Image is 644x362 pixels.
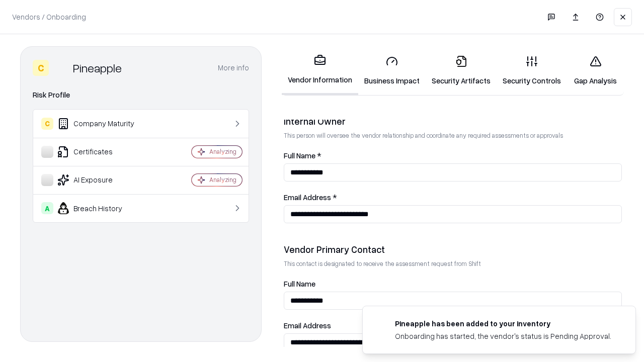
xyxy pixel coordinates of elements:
label: Full Name [284,280,622,288]
a: Business Impact [358,47,426,94]
label: Full Name * [284,152,622,159]
a: Gap Analysis [567,47,624,94]
label: Email Address [284,322,622,329]
div: A [41,202,53,214]
img: pineappleenergy.com [375,318,387,330]
a: Security Artifacts [426,47,497,94]
div: Certificates [41,146,162,158]
div: Internal Owner [284,115,622,127]
a: Vendor Information [282,46,358,95]
div: Onboarding has started, the vendor's status is Pending Approval. [395,331,611,341]
div: Breach History [41,202,162,214]
label: Email Address * [284,194,622,201]
div: AI Exposure [41,174,162,186]
div: C [33,60,49,76]
div: Analyzing [209,175,236,184]
a: Security Controls [497,47,567,94]
div: Risk Profile [33,89,249,101]
button: More info [218,59,249,77]
p: This contact is designated to receive the assessment request from Shift [284,259,622,268]
img: Pineapple [53,60,69,76]
div: Vendor Primary Contact [284,243,622,255]
div: Analyzing [209,147,236,156]
div: Company Maturity [41,118,162,130]
div: C [41,118,53,130]
div: Pineapple [73,60,122,76]
p: This person will oversee the vendor relationship and coordinate any required assessments or appro... [284,131,622,140]
p: Vendors / Onboarding [12,12,86,22]
div: Pineapple has been added to your inventory [395,318,611,329]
